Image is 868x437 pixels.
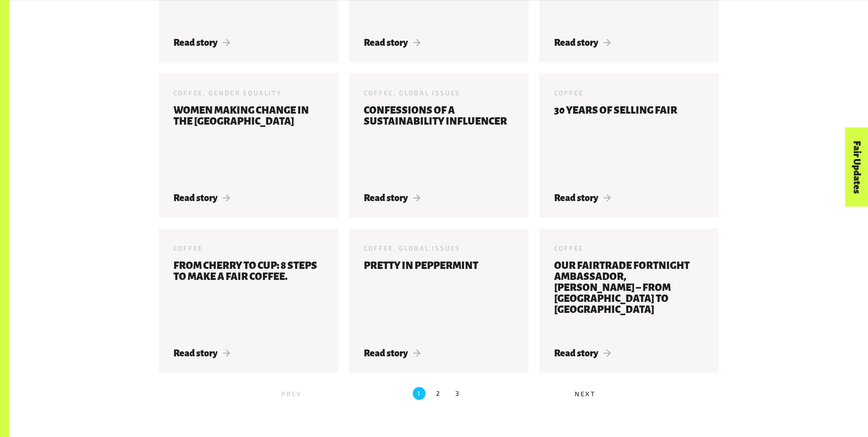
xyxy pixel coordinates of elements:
a: Coffee Our Fairtrade Fortnight Ambassador, [PERSON_NAME] – from [GEOGRAPHIC_DATA] to [GEOGRAPHIC_... [539,229,719,373]
h3: Our Fairtrade Fortnight Ambassador, [PERSON_NAME] – from [GEOGRAPHIC_DATA] to [GEOGRAPHIC_DATA] [554,260,704,337]
span: Read story [364,38,421,48]
span: Coffee, Global Issues [364,89,461,97]
a: Coffee, Global Issues Pretty in Peppermint Read story [349,229,528,373]
a: Coffee 30 Years of selling fair Read story [539,73,719,218]
span: Read story [554,193,611,203]
span: Read story [364,193,421,203]
label: 1 [413,387,426,400]
h3: Women making change in the [GEOGRAPHIC_DATA] [173,105,323,182]
span: Read story [554,348,611,358]
span: Coffee, Global Issues [364,244,461,252]
label: 3 [451,387,464,400]
span: Coffee, Gender Equality [173,89,282,97]
h3: Pretty in Peppermint [364,260,478,337]
label: 2 [432,387,445,400]
span: Next [575,390,596,398]
h3: From cherry to cup: 8 steps to make a fair coffee. [173,260,323,337]
h3: 30 Years of selling fair [554,105,677,182]
span: Read story [173,38,231,48]
span: Read story [173,348,231,358]
span: Read story [554,38,611,48]
span: Coffee [554,89,584,97]
span: Coffee [173,244,204,252]
span: Read story [173,193,231,203]
h3: Confessions of a sustainability influencer [364,105,514,182]
span: Read story [364,348,421,358]
a: Coffee, Gender Equality Women making change in the [GEOGRAPHIC_DATA] Read story [159,73,338,218]
a: Coffee, Global Issues Confessions of a sustainability influencer Read story [349,73,528,218]
a: Coffee From cherry to cup: 8 steps to make a fair coffee. Read story [159,229,338,373]
span: Coffee [554,244,584,252]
